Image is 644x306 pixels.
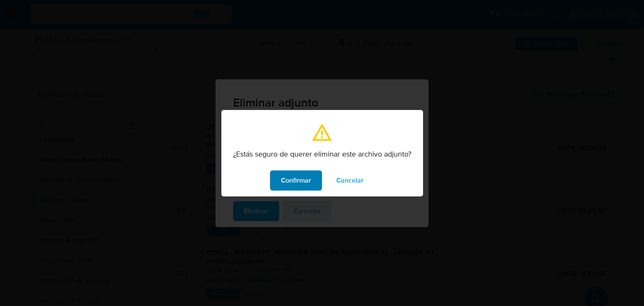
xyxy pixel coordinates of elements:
button: modal_confirmation.cancel [325,170,374,191]
button: modal_confirmation.confirm [270,170,322,191]
div: modal_confirmation.title [221,110,423,196]
span: Confirmar [281,171,311,190]
p: ¿Estás seguro de querer eliminar este archivo adjunto? [233,149,411,159]
span: Cancelar [336,171,364,190]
